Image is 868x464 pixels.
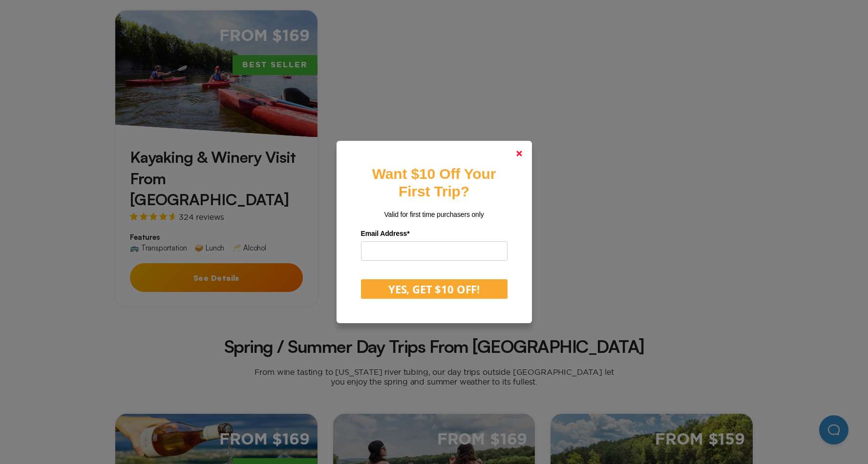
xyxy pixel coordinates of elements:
button: YES, GET $10 OFF! [361,279,508,299]
a: Close [508,142,531,165]
span: Required [407,230,409,237]
label: Email Address [361,226,508,241]
strong: Want $10 Off Your First Trip? [372,166,496,199]
span: Valid for first time purchasers only [384,211,484,218]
